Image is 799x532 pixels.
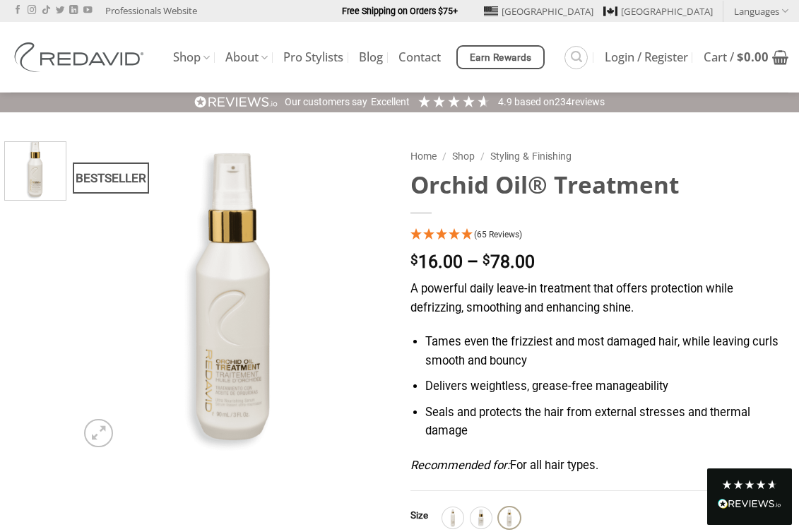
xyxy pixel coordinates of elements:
[498,96,514,107] span: 4.9
[484,1,593,22] a: [GEOGRAPHIC_DATA]
[76,141,389,454] img: REDAVID Orchid Oil Treatment 1
[371,95,410,110] div: Excellent
[704,42,788,73] a: View cart
[225,44,268,71] a: About
[718,496,781,514] div: Read All Reviews
[483,254,490,267] span: $
[83,6,92,16] a: Follow on YouTube
[704,52,769,63] span: Cart /
[734,1,788,21] a: Languages
[410,280,789,317] p: A powerful daily leave-in treatment that offers protection while defrizzing, smoothing and enhanc...
[410,456,789,475] p: For all hair types.
[490,150,572,162] a: Styling & Finishing
[467,252,478,272] span: –
[514,96,555,107] span: Based on
[11,42,152,72] img: REDAVID Salon Products | United States
[442,150,446,162] span: /
[410,511,428,521] label: Size
[410,148,789,165] nav: Breadcrumb
[721,479,778,490] div: 4.8 Stars
[173,44,210,71] a: Shop
[342,6,458,16] strong: Free Shipping on Orders $75+
[572,96,605,107] span: reviews
[425,377,788,396] li: Delivers weightless, grease-free manageability
[417,94,491,109] div: 4.91 Stars
[605,52,688,63] span: Login / Register
[472,509,490,527] img: 30ml
[474,230,522,240] span: (65 Reviews)
[605,45,688,70] a: Login / Register
[359,45,383,70] a: Blog
[42,6,50,16] a: Follow on TikTok
[410,459,510,472] em: Recommended for:
[425,333,788,370] li: Tames even the frizziest and most damaged hair, while leaving curls smooth and bouncy
[410,226,789,245] div: 4.95 Stars - 65 Reviews
[456,45,545,69] a: Earn Rewards
[425,403,788,441] li: Seals and protects the hair from external stresses and thermal damage
[13,6,22,16] a: Follow on Facebook
[483,252,535,272] bdi: 78.00
[707,468,792,525] div: Read All Reviews
[84,419,112,447] a: Zoom
[603,1,713,22] a: [GEOGRAPHIC_DATA]
[5,138,66,199] img: REDAVID Orchid Oil Treatment 90ml
[410,254,418,267] span: $
[452,150,475,162] a: Shop
[555,96,572,107] span: 234
[69,6,78,16] a: Follow on LinkedIn
[398,45,441,70] a: Contact
[410,150,437,162] a: Home
[737,49,744,65] span: $
[444,509,462,527] img: 250ml
[470,50,532,66] span: Earn Rewards
[718,499,781,509] img: REVIEWS.io
[500,509,519,527] img: 90ml
[194,95,278,109] img: REVIEWS.io
[564,46,588,69] a: Search
[28,6,36,16] a: Follow on Instagram
[410,170,789,200] h1: Orchid Oil® Treatment
[410,252,463,272] bdi: 16.00
[480,150,485,162] span: /
[285,95,367,110] div: Our customers say
[737,49,769,65] bdi: 0.00
[283,45,343,70] a: Pro Stylists
[56,6,64,16] a: Follow on Twitter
